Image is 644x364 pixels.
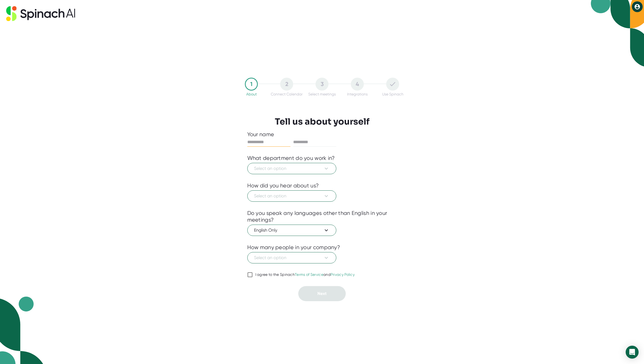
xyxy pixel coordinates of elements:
span: English Only [254,227,330,233]
div: Use Spinach [382,92,403,96]
button: Select an option [247,190,336,202]
div: Your name [247,131,397,138]
span: Select an option [254,193,330,199]
div: How many people in your company? [247,244,340,251]
h3: Tell us about yourself [275,116,369,127]
div: Integrations [347,92,368,96]
div: 3 [316,78,328,91]
div: Do you speak any languages other than English in your meetings? [247,210,397,223]
span: Select an option [254,165,330,172]
span: Next [317,291,327,296]
div: What department do you work in? [247,155,335,162]
div: How did you hear about us? [247,182,319,189]
div: About [246,92,257,96]
div: 1 [245,78,258,91]
div: Connect Calendar [271,92,303,96]
div: I agree to the Spinach and [255,272,355,277]
button: English Only [247,225,336,236]
button: Select an option [247,163,336,174]
a: Privacy Policy [331,272,355,277]
div: 4 [351,78,364,91]
button: Select an option [247,252,336,263]
div: Open Intercom Messenger [626,346,639,359]
a: Terms of Service [295,272,323,277]
button: Next [298,286,346,301]
div: 2 [280,78,293,91]
span: Select an option [254,255,330,261]
div: Select meetings [308,92,336,96]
